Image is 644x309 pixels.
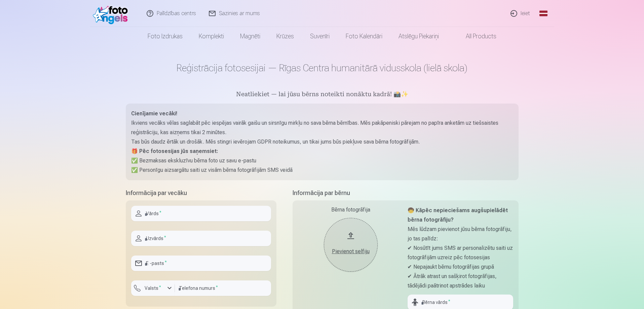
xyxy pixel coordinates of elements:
[298,206,404,214] div: Bērna fotogrāfija
[408,225,513,243] p: Mēs lūdzam pievienot jūsu bērna fotogrāfiju, jo tas palīdz:
[331,247,371,256] div: Pievienot selfiju
[126,62,519,74] h1: Reģistrācija fotosesijai — Rīgas Centra humanitārā vidusskola (lielā skola)
[302,27,338,46] a: Suvenīri
[447,27,504,46] a: All products
[408,243,513,262] p: ✔ Nosūtīt jums SMS ar personalizētu saiti uz fotogrāfijām uzreiz pēc fotosesijas
[140,27,191,46] a: Foto izdrukas
[131,110,177,117] strong: Cienījamie vecāki!
[408,262,513,272] p: ✔ Nepajaukt bērnu fotogrāfijas grupā
[232,27,268,46] a: Magnēti
[142,285,164,292] label: Valsts
[408,272,513,291] p: ✔ Ātrāk atrast un sašķirot fotogrāfijas, tādējādi paātrinot apstrādes laiku
[131,165,513,175] p: ✅ Personīgu aizsargātu saiti uz visām bērna fotogrāfijām SMS veidā
[131,137,513,147] p: Tas būs daudz ērtāk un drošāk. Mēs stingri ievērojam GDPR noteikumus, un tikai jums būs piekļuve ...
[131,280,175,296] button: Valsts*
[191,27,232,46] a: Komplekti
[390,27,447,46] a: Atslēgu piekariņi
[126,188,276,198] h5: Informācija par vecāku
[93,3,131,24] img: /fa1
[338,27,390,46] a: Foto kalendāri
[131,148,218,154] strong: 🎁 Pēc fotosesijas jūs saņemsiet:
[408,207,508,223] strong: 🧒 Kāpēc nepieciešams augšupielādēt bērna fotogrāfiju?
[131,118,513,137] p: Ikviens vecāks vēlas saglabāt pēc iespējas vairāk gaišu un sirsnīgu mirkļu no sava bērna bērnības...
[126,90,519,100] h5: Neatliekiet — lai jūsu bērns noteikti nonāktu kadrā! 📸✨
[268,27,302,46] a: Krūzes
[131,156,513,165] p: ✅ Bezmaksas ekskluzīvu bērna foto uz savu e-pastu
[324,218,378,272] button: Pievienot selfiju
[293,188,519,198] h5: Informācija par bērnu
